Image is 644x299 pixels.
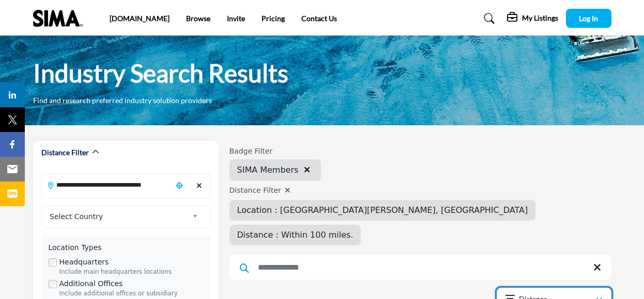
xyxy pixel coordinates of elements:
div: Include main headquarters locations [59,268,203,277]
div: My Listings [507,12,558,25]
h4: Distance Filter [229,186,611,195]
button: Log In [566,9,611,28]
span: SIMA Members [237,164,299,176]
a: Search [474,10,501,27]
h2: Distance Filter [41,147,89,158]
span: Distance : Within 100 miles. [237,230,354,240]
div: Location Types [49,242,203,253]
input: Search Keyword [229,255,611,280]
span: Select Country [50,210,188,223]
a: Contact Us [301,14,337,23]
a: Browse [186,14,210,23]
h5: My Listings [522,13,558,23]
span: Location : [GEOGRAPHIC_DATA][PERSON_NAME], [GEOGRAPHIC_DATA] [237,205,528,215]
span: Log In [579,14,598,23]
label: Additional Offices [59,278,123,289]
h6: Badge Filter [229,147,321,156]
a: Pricing [262,14,285,23]
img: Site Logo [33,10,88,27]
input: Search Location [42,175,172,195]
h1: Industry Search Results [33,57,288,89]
label: Headquarters [59,257,109,268]
a: [DOMAIN_NAME] [110,14,170,23]
p: Find and research preferred industry solution providers [33,95,212,106]
div: Clear search location [192,175,207,197]
a: Invite [227,14,245,23]
div: Choose your current location [172,175,187,197]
